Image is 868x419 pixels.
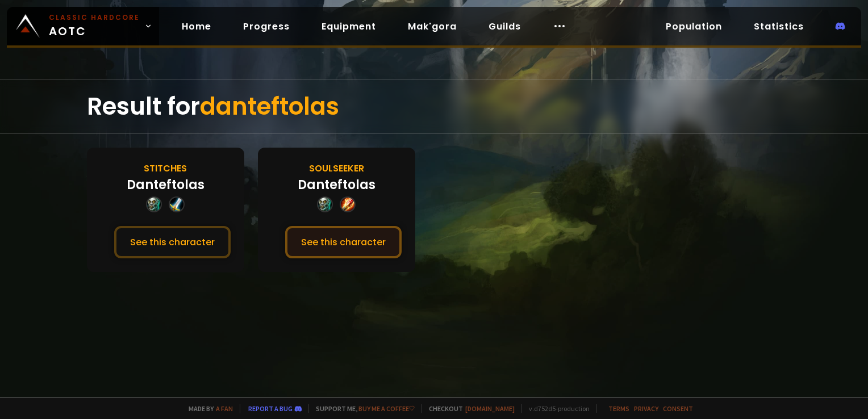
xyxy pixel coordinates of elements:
[285,226,402,258] button: See this character
[248,404,293,413] a: Report a bug
[182,404,233,413] span: Made by
[309,161,364,175] div: Soulseeker
[144,161,187,175] div: Stitches
[87,80,781,133] div: Result for
[49,12,140,23] small: Classic Hardcore
[298,175,375,194] div: Danteftolas
[657,15,731,38] a: Population
[634,404,658,413] a: Privacy
[216,404,233,413] a: a fan
[479,15,530,38] a: Guilds
[663,404,693,413] a: Consent
[127,175,205,194] div: Danteftolas
[422,404,515,413] span: Checkout
[312,15,385,38] a: Equipment
[308,404,415,413] span: Support me,
[465,404,515,413] a: [DOMAIN_NAME]
[745,15,813,38] a: Statistics
[521,404,590,413] span: v. d752d5 - production
[358,404,415,413] a: Buy me a coffee
[49,12,140,40] span: AOTC
[114,226,231,258] button: See this character
[7,7,159,45] a: Classic HardcoreAOTC
[173,15,220,38] a: Home
[608,404,629,413] a: Terms
[200,90,339,123] span: danteftolas
[234,15,299,38] a: Progress
[399,15,466,38] a: Mak'gora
